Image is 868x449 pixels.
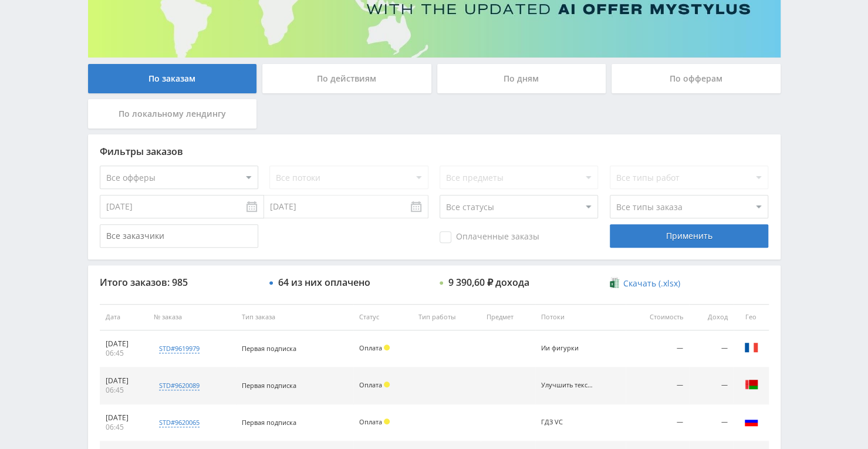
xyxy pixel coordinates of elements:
div: Фильтры заказов [100,146,769,157]
span: Первая подписка [242,381,296,390]
div: 64 из них оплачено [278,277,370,288]
div: 06:45 [106,386,143,395]
div: std#9620065 [159,418,200,427]
span: Оплата [359,417,382,426]
span: Первая подписка [242,418,296,427]
span: Оплата [359,343,382,352]
div: Применить [610,224,768,248]
th: Предмет [481,304,535,330]
div: ГДЗ VC [541,418,594,426]
div: Ии фигурки [541,345,594,352]
div: std#9619979 [159,344,200,353]
th: № заказа [148,304,236,330]
th: Гео [734,304,769,330]
input: Все заказчики [100,224,258,248]
th: Тип работы [413,304,481,330]
div: 9 390,60 ₽ дохода [448,277,529,288]
a: Скачать (.xlsx) [610,278,680,289]
th: Потоки [535,304,626,330]
span: Скачать (.xlsx) [623,279,680,288]
img: fra.png [744,340,758,355]
th: Статус [353,304,413,330]
td: — [626,367,689,404]
div: По дням [437,64,606,93]
td: — [689,367,734,404]
div: [DATE] [106,376,143,386]
th: Стоимость [626,304,689,330]
span: Оплата [359,380,382,389]
span: Оплаченные заказы [440,231,539,243]
img: rus.png [744,414,758,428]
span: Холд [384,345,390,350]
td: — [689,330,734,367]
img: blr.png [744,377,758,391]
span: Первая подписка [242,344,296,353]
div: 06:45 [106,349,143,358]
div: По заказам [88,64,257,93]
div: По офферам [612,64,781,93]
th: Тип заказа [236,304,353,330]
div: По действиям [262,64,431,93]
div: 06:45 [106,423,143,432]
td: — [689,404,734,441]
div: Улучшить текст Tenchat [541,382,594,389]
span: Холд [384,418,390,424]
span: Холд [384,382,390,387]
img: xlsx [610,277,620,289]
div: std#9620089 [159,381,200,390]
div: По локальному лендингу [88,99,257,129]
div: [DATE] [106,339,143,349]
td: — [626,330,689,367]
td: — [626,404,689,441]
div: Итого заказов: 985 [100,277,258,288]
div: [DATE] [106,413,143,423]
th: Доход [689,304,734,330]
th: Дата [100,304,148,330]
